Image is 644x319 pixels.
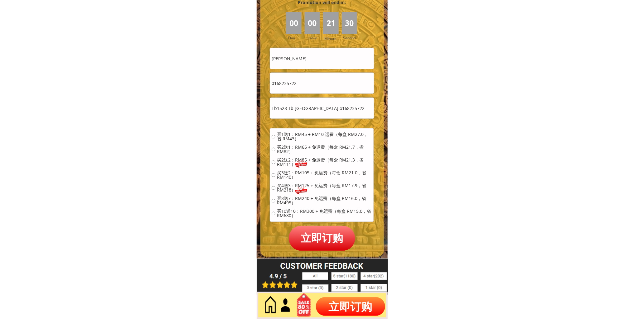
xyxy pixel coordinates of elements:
h3: Hour [308,35,322,41]
span: 买4送3：RM125 + 免运费（每盒 RM17.9，省 RM218） [277,184,372,192]
span: 买8送7：RM240 + 免运费（每盒 RM16.0，省 RM495） [277,197,372,205]
span: 买2送2：RM85 + 免运费（每盒 RM21.3，省 RM111） [277,158,372,167]
input: 电话 [270,73,374,94]
p: 立即订购 [289,226,356,251]
span: 买2送1：RM65 + 免运费（每盒 RM21.7，省 RM82） [277,145,372,154]
h3: Minute [324,36,338,42]
h3: Second [343,35,359,41]
input: 地址 [270,98,374,119]
span: 买10送10：RM300 + 免运费（每盒 RM15.0，省 RM680） [277,209,372,218]
input: 姓名 [270,48,374,69]
p: 立即订购 [316,297,385,316]
span: 买1送1：RM45 + RM10 运费（每盒 RM27.0，省 RM43） [277,132,372,141]
span: 买3送2：RM105 + 免运费（每盒 RM21.0，省 RM140） [277,171,372,180]
h3: Day [288,35,304,41]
